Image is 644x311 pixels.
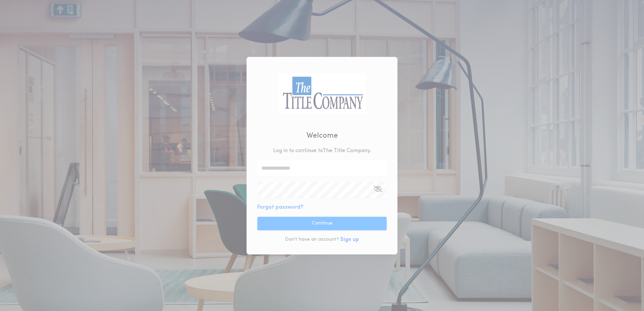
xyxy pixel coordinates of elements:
[285,236,339,243] p: Don't have an account?
[273,147,371,155] p: Log in to continue to The Title Company .
[257,217,387,230] button: Continue
[278,73,366,114] img: logo
[340,236,359,244] button: Sign up
[307,130,338,141] h2: Welcome
[257,203,303,211] button: Forgot password?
